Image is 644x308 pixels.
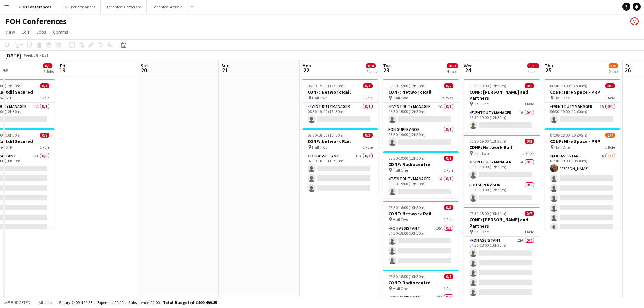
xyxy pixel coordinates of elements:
[22,29,29,35] span: Edit
[57,0,101,14] button: FOH Performances
[42,53,49,58] div: BST
[59,300,217,305] div: Salary £409 499.85 + Expenses £0.00 + Subsistence £0.00 =
[19,28,32,37] a: Edit
[22,53,39,58] span: Week 38
[630,17,639,25] app-user-avatar: Visitor Services
[11,300,30,305] span: Budgeted
[14,0,57,14] button: FOH Conferences
[5,29,15,35] span: View
[163,300,217,305] span: Total Budgeted £409 499.85
[37,300,53,305] span: All jobs
[5,52,21,59] div: [DATE]
[53,29,68,35] span: Comms
[101,0,147,14] button: Technical Corporate
[5,16,67,26] h1: FOH Conferences
[50,28,71,37] a: Comms
[33,28,49,37] a: Jobs
[3,299,31,306] button: Budgeted
[3,28,18,37] a: View
[147,0,188,14] button: Technical Artistic
[36,29,46,35] span: Jobs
